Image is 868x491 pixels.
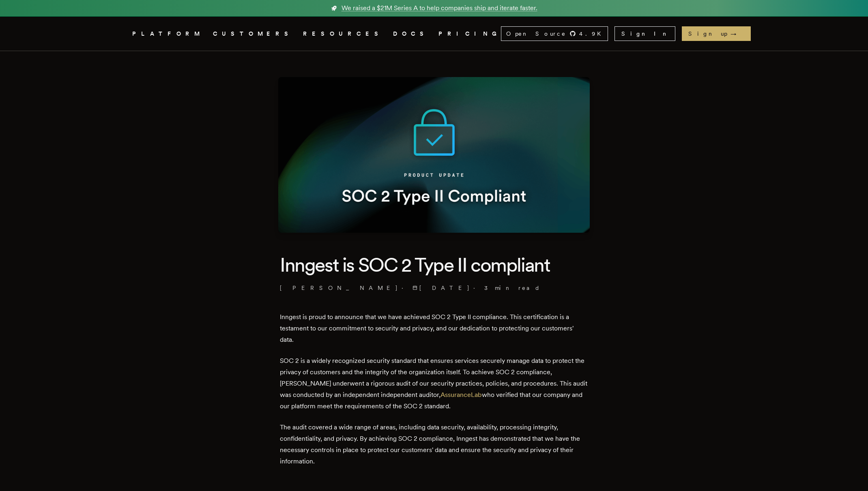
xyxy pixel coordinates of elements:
[280,311,588,345] p: Inngest is proud to announce that we have achieved SOC 2 Type II compliance. This certification i...
[132,29,203,39] button: PLATFORM
[280,252,588,277] h1: Inngest is SOC 2 Type II compliant
[579,30,606,38] span: 4.9 K
[393,29,429,39] a: DOCS
[303,29,383,39] button: RESOURCES
[278,77,590,233] img: Featured image for Inngest is SOC 2 Type II compliant blog post
[280,284,398,292] a: [PERSON_NAME]
[484,284,540,292] span: 3 min read
[280,284,588,292] p: · ·
[506,30,566,38] span: Open Source
[213,29,293,39] a: CUSTOMERS
[280,422,588,467] p: The audit covered a wide range of areas, including data security, availability, processing integr...
[280,355,588,412] p: SOC 2 is a widely recognized security standard that ensures services securely manage data to prot...
[342,3,537,13] span: We raised a $21M Series A to help companies ship and iterate faster.
[110,17,758,51] nav: Global
[438,29,501,39] a: PRICING
[614,26,675,41] a: Sign In
[440,391,482,399] a: AssuranceLab
[413,284,470,292] span: [DATE]
[682,26,751,41] a: Sign up
[730,30,744,38] span: →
